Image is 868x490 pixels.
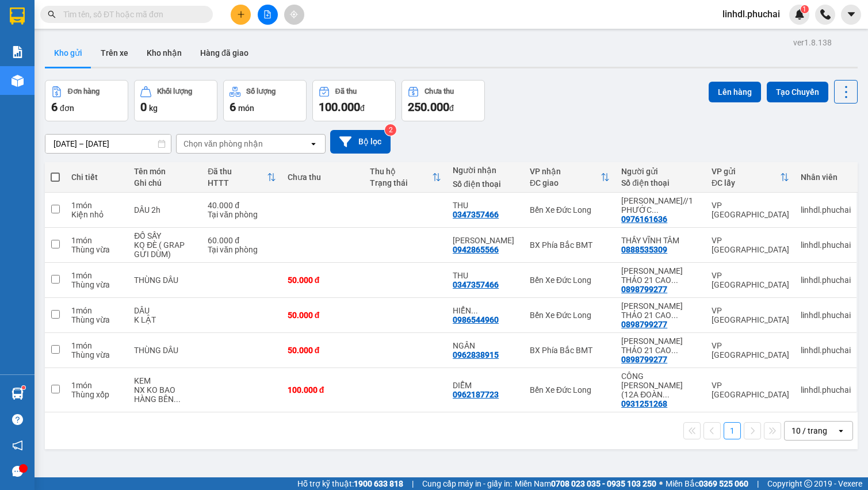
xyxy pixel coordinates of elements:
sup: 1 [22,386,25,389]
span: 0 [140,100,147,114]
div: 0888535309 [621,245,667,254]
span: món [238,104,254,113]
div: HIỂN 0986544962 [453,306,518,315]
span: | [757,477,759,490]
span: đ [449,104,454,113]
div: ĐC lấy [712,178,780,187]
sup: 2 [385,124,396,136]
button: Khối lượng0kg [134,80,217,121]
div: 0942865566 [453,245,499,254]
button: Tạo Chuyến [767,82,828,102]
div: Chọn văn phòng nhận [183,138,263,150]
div: Trạng thái [370,178,432,187]
div: linhdl.phuchai [801,311,851,320]
div: 60.000 đ [208,236,276,245]
span: file-add [263,10,272,18]
div: Khối lượng [157,87,192,95]
img: logo-vxr [10,7,25,25]
div: VP gửi [712,167,780,176]
div: 1 món [71,381,123,390]
div: DÂU [134,306,196,315]
strong: 0369 525 060 [699,479,748,488]
div: Đã thu [208,167,266,176]
span: aim [290,10,298,18]
div: VP [GEOGRAPHIC_DATA] [712,341,789,359]
div: linhdl.phuchai [801,385,851,395]
div: 10 / trang [791,425,827,437]
span: message [12,466,23,477]
button: Lên hàng [709,82,761,102]
span: đơn [60,104,74,113]
div: Người nhận [453,166,518,175]
button: Hàng đã giao [191,39,258,67]
div: Bến Xe Đức Long [530,275,610,285]
div: KO ĐÈ ( GRAP GỬI DÙM) [134,240,196,259]
div: NGUYỄN THỊ BÍCH THẢO 21 CAO THẮNG [621,266,700,285]
div: Kiện nhỏ [71,210,123,219]
div: VP [GEOGRAPHIC_DATA] [712,381,789,399]
div: NGUYỄN THỊ BÍCH THẢO 21 CAO THẮNG [621,336,700,355]
span: Hỗ trợ kỹ thuật: [297,477,403,490]
div: 1 món [71,271,123,280]
div: Bến Xe Đức Long [530,205,610,215]
div: HTTT [208,178,266,187]
sup: 1 [801,5,809,13]
div: ĐỒ SẤY [134,231,196,240]
div: linhdl.phuchai [801,275,851,285]
div: Thùng vừa [71,245,123,254]
span: 250.000 [408,100,449,114]
span: ... [671,275,678,285]
div: Chi tiết [71,173,123,182]
span: caret-down [846,9,856,20]
div: 100.000 đ [288,385,359,395]
div: 40.000 đ [208,201,276,210]
span: question-circle [12,414,23,425]
svg: open [836,426,846,435]
span: đ [360,104,365,113]
span: copyright [804,480,812,488]
img: phone-icon [820,9,831,20]
div: Thùng vừa [71,350,123,359]
th: Toggle SortBy [364,162,447,193]
div: THẦY VĨNH TÂM [621,236,700,245]
div: linhdl.phuchai [801,346,851,355]
div: 0976161636 [621,215,667,224]
div: 1 món [71,341,123,350]
button: Trên xe [91,39,137,67]
span: ... [471,306,478,315]
div: 0962838915 [453,350,499,359]
div: Tại văn phòng [208,210,276,219]
span: 1 [802,5,806,13]
div: 1 món [71,236,123,245]
div: 50.000 đ [288,346,359,355]
div: Số điện thoại [621,178,700,187]
button: Kho gửi [45,39,91,67]
span: Miền Bắc [666,477,748,490]
th: Toggle SortBy [706,162,795,193]
button: plus [231,5,251,25]
div: THU [453,271,518,280]
button: aim [284,5,304,25]
div: Người gửi [621,167,700,176]
button: Bộ lọc [330,130,391,154]
span: notification [12,440,23,451]
div: ver 1.8.138 [793,36,832,49]
button: caret-down [841,5,861,25]
span: ... [174,395,181,404]
div: THÙNG DÂU [134,275,196,285]
span: search [48,10,56,18]
div: NGUYỄN HỮU LÊ VŨ//1 PHƯỚC THÀNH [621,196,700,215]
div: Thùng vừa [71,315,123,324]
th: Toggle SortBy [202,162,281,193]
div: Chưa thu [288,173,359,182]
button: Đơn hàng6đơn [45,80,128,121]
div: Số lượng [246,87,276,95]
span: Miền Nam [515,477,656,490]
div: VP [GEOGRAPHIC_DATA] [712,271,789,289]
button: file-add [258,5,278,25]
div: 0898799277 [621,355,667,364]
span: plus [237,10,245,18]
strong: 1900 633 818 [354,479,403,488]
input: Tìm tên, số ĐT hoặc mã đơn [63,8,199,21]
div: Tên món [134,167,196,176]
